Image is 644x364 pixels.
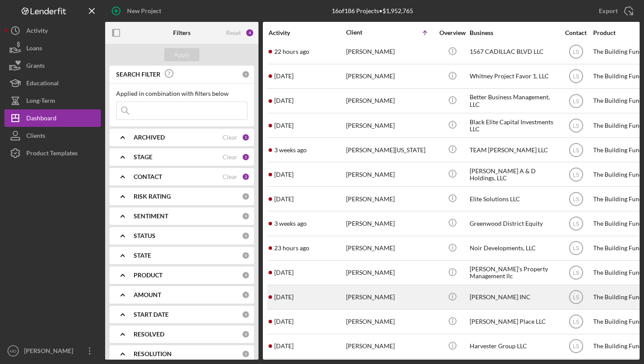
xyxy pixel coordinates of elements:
[346,138,434,161] div: [PERSON_NAME][US_STATE]
[26,127,45,147] div: Clients
[242,232,250,240] div: 0
[573,171,579,178] text: LS
[573,122,579,129] text: LS
[134,291,161,298] b: AMOUNT
[242,173,250,181] div: 2
[346,237,434,260] div: [PERSON_NAME]
[346,114,434,137] div: [PERSON_NAME]
[4,92,101,109] button: Long-Term
[4,39,101,57] button: Loans
[274,269,294,276] time: 2025-08-23 13:43
[573,98,579,104] text: LS
[223,134,237,141] div: Clear
[274,73,294,80] time: 2025-08-18 06:48
[242,330,250,338] div: 0
[134,232,156,239] b: STATUS
[573,147,579,153] text: LS
[332,7,413,14] div: 16 of 186 Projects • $1,952,765
[470,89,557,112] div: Better Business Management, LLC
[274,220,307,227] time: 2025-08-01 14:56
[134,252,151,259] b: STATE
[346,187,434,210] div: [PERSON_NAME]
[274,97,294,104] time: 2025-08-14 11:59
[223,173,237,180] div: Clear
[346,261,434,284] div: [PERSON_NAME]
[134,272,163,279] b: PRODUCT
[26,144,78,164] div: Product Templates
[470,114,557,137] div: Black Elite Capital Investments LLC
[274,196,294,203] time: 2025-08-18 16:41
[4,22,101,39] button: Activity
[4,74,101,92] a: Educational
[573,245,579,252] text: LS
[134,213,168,220] b: SENTIMENT
[573,343,579,350] text: LS
[22,342,79,362] div: [PERSON_NAME]
[346,163,434,186] div: [PERSON_NAME]
[26,39,42,59] div: Loans
[26,92,55,112] div: Long-Term
[4,144,101,162] button: Product Templates
[242,133,250,141] div: 1
[470,65,557,88] div: Whitney Project Favor 1, LLC
[242,192,250,200] div: 0
[470,163,557,186] div: [PERSON_NAME] A & D Holdings, LLC
[242,311,250,318] div: 0
[116,90,248,97] div: Applied in combination with filters below
[274,122,294,129] time: 2025-08-23 23:53
[26,22,48,42] div: Activity
[245,28,254,37] div: 4
[173,29,191,36] b: Filters
[134,173,162,180] b: CONTACT
[174,48,190,61] div: Apply
[242,212,250,220] div: 0
[105,2,170,20] button: New Project
[274,294,294,301] time: 2025-07-28 20:23
[573,294,579,301] text: LS
[242,153,250,161] div: 1
[26,74,59,94] div: Educational
[4,109,101,127] button: Dashboard
[116,71,160,78] b: SEARCH FILTER
[470,310,557,333] div: [PERSON_NAME] Place LLC
[134,154,152,161] b: STAGE
[346,212,434,235] div: [PERSON_NAME]
[242,291,250,299] div: 0
[470,212,557,235] div: Greenwood District Equity
[26,57,45,77] div: Grants
[274,48,309,55] time: 2025-08-24 18:57
[573,49,579,55] text: LS
[223,154,237,161] div: Clear
[274,343,294,350] time: 2025-08-24 03:17
[10,349,17,353] text: MD
[346,335,434,358] div: [PERSON_NAME]
[226,29,241,36] div: Reset
[134,350,172,357] b: RESOLUTION
[242,271,250,279] div: 0
[134,331,164,338] b: RESOLVED
[346,29,390,36] div: Client
[274,171,294,178] time: 2025-08-14 22:53
[590,2,640,20] button: Export
[242,70,250,78] div: 0
[346,310,434,333] div: [PERSON_NAME]
[4,57,101,74] button: Grants
[127,2,161,20] div: New Project
[4,342,101,360] button: MD[PERSON_NAME]
[164,48,199,61] button: Apply
[470,187,557,210] div: Elite Solutions LLC
[470,40,557,63] div: 1567 CADILLAC BLVD LLC
[436,29,469,36] div: Overview
[242,350,250,358] div: 0
[470,237,557,260] div: Noir Developments, LLC
[274,147,307,154] time: 2025-08-06 18:20
[346,89,434,112] div: [PERSON_NAME]
[134,193,171,200] b: RISK RATING
[470,138,557,161] div: TEAM [PERSON_NAME] LLC
[4,127,101,144] button: Clients
[470,29,557,36] div: Business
